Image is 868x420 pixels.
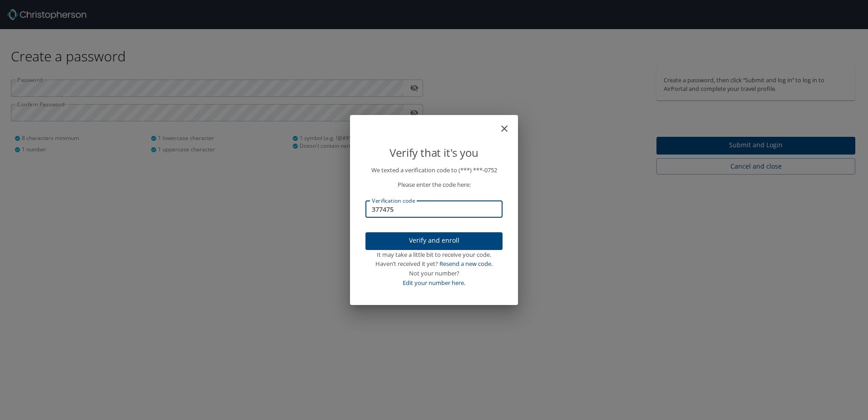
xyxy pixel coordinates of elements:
div: Not your number? [365,269,503,278]
a: Edit your number here. [403,279,465,287]
div: It may take a little bit to receive your code. [365,250,503,260]
p: We texted a verification code to (***) ***- 0752 [365,165,503,175]
button: close [503,119,514,130]
a: Resend a new code. [439,260,493,268]
p: Please enter the code here: [365,180,503,190]
div: Haven’t received it yet? [365,259,503,269]
span: Verify and enroll [373,235,495,246]
button: Verify and enroll [365,232,503,250]
p: Verify that it's you [365,144,503,161]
